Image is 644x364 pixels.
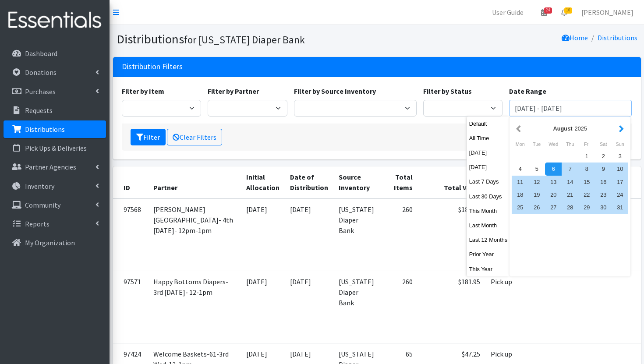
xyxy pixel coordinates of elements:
[612,150,628,163] div: 3
[598,33,637,42] a: Distributions
[122,86,164,96] label: Filter by Item
[612,188,628,201] div: 24
[379,166,418,198] th: Total Items
[595,188,612,201] div: 23
[379,271,418,343] td: 260
[467,248,510,261] button: Prior Year
[25,238,75,247] p: My Organization
[4,6,106,35] img: HumanEssentials
[148,198,241,271] td: [PERSON_NAME][GEOGRAPHIC_DATA]- 4th [DATE]- 12pm-1pm
[512,201,528,214] div: 25
[534,4,554,21] a: 24
[333,198,379,271] td: [US_STATE] Diaper Bank
[131,129,166,145] button: Filter
[467,233,510,246] button: Last 12 Months
[423,86,472,96] label: Filter by Status
[25,68,57,77] p: Donations
[562,33,588,42] a: Home
[467,161,510,173] button: [DATE]
[528,201,545,214] div: 26
[512,176,528,188] div: 11
[117,32,374,47] h1: Distributions
[595,201,612,214] div: 30
[545,176,562,188] div: 13
[562,188,578,201] div: 21
[294,86,376,96] label: Filter by Source Inventory
[553,125,572,132] strong: August
[578,176,595,188] div: 15
[578,188,595,201] div: 22
[467,190,510,203] button: Last 30 Days
[562,138,578,150] div: Thursday
[595,176,612,188] div: 16
[4,158,106,176] a: Partner Agencies
[4,196,106,214] a: Community
[4,215,106,233] a: Reports
[578,201,595,214] div: 29
[512,138,528,150] div: Monday
[545,201,562,214] div: 27
[467,219,510,232] button: Last Month
[418,271,485,343] td: $181.95
[528,176,545,188] div: 12
[184,33,305,46] small: for [US_STATE] Diaper Bank
[595,163,612,175] div: 9
[167,129,222,145] a: Clear Filters
[467,263,510,276] button: This Year
[285,198,333,271] td: [DATE]
[545,188,562,201] div: 20
[4,234,106,251] a: My Organization
[562,163,578,175] div: 7
[25,125,65,134] p: Distributions
[4,177,106,195] a: Inventory
[612,176,628,188] div: 17
[544,7,552,14] span: 24
[562,201,578,214] div: 28
[25,144,87,152] p: Pick Ups & Deliveries
[4,120,106,138] a: Distributions
[333,166,379,198] th: Source Inventory
[4,83,106,100] a: Purchases
[25,106,53,115] p: Requests
[509,100,632,117] input: January 1, 2011 - December 31, 2011
[25,182,54,191] p: Inventory
[485,271,522,343] td: Pick up
[467,146,510,159] button: [DATE]
[241,271,285,343] td: [DATE]
[467,175,510,188] button: Last 7 Days
[509,86,546,96] label: Date Range
[545,163,562,175] div: 6
[241,198,285,271] td: [DATE]
[612,163,628,175] div: 10
[575,125,587,132] span: 2025
[208,86,259,96] label: Filter by Partner
[25,49,57,58] p: Dashboard
[528,163,545,175] div: 5
[467,132,510,145] button: All Time
[113,198,148,271] td: 97568
[113,271,148,343] td: 97571
[4,139,106,157] a: Pick Ups & Deliveries
[25,219,50,228] p: Reports
[333,271,379,343] td: [US_STATE] Diaper Bank
[148,271,241,343] td: Happy Bottoms Diapers- 3rd [DATE]- 12-1pm
[512,163,528,175] div: 4
[418,198,485,271] td: $187.40
[4,45,106,62] a: Dashboard
[512,188,528,201] div: 18
[562,176,578,188] div: 14
[595,150,612,163] div: 2
[122,62,183,71] h3: Distribution Filters
[4,102,106,119] a: Requests
[148,166,241,198] th: Partner
[241,166,285,198] th: Initial Allocation
[528,188,545,201] div: 19
[285,271,333,343] td: [DATE]
[467,117,510,130] button: Default
[485,4,531,21] a: User Guide
[379,198,418,271] td: 260
[418,166,485,198] th: Total Value
[612,138,628,150] div: Sunday
[4,64,106,81] a: Donations
[25,87,56,96] p: Purchases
